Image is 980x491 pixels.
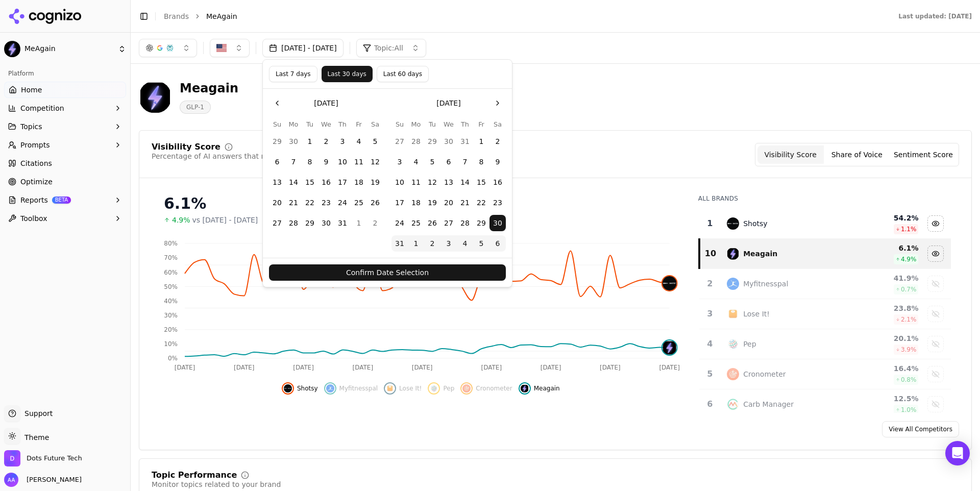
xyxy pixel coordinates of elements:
[4,82,126,98] a: Home
[269,264,506,281] button: Confirm Date Selection
[269,119,383,231] table: July 2025
[927,396,944,412] button: Show carb manager data
[302,119,318,129] th: Tuesday
[457,174,473,190] button: Thursday, August 14th, 2025
[367,133,383,150] button: Saturday, July 5th, 2025
[927,215,944,232] button: Hide shotsy data
[399,384,422,392] span: Lose It!
[727,368,739,380] img: cronometer
[367,154,383,170] button: Saturday, July 12th, 2025
[334,133,351,150] button: Thursday, July 3rd, 2025
[853,273,918,283] div: 41.9 %
[302,133,318,150] button: Tuesday, July 1st, 2025
[334,174,351,190] button: Thursday, July 17th, 2025
[4,155,126,171] a: Citations
[4,100,126,116] button: Competition
[408,133,424,150] button: Monday, July 28th, 2025
[302,174,318,190] button: Tuesday, July 15th, 2025
[489,215,506,231] button: Saturday, August 30th, 2025, selected
[269,95,285,111] button: Go to the Previous Month
[743,279,788,289] div: Myfitnesspal
[152,471,237,479] div: Topic Performance
[489,235,506,252] button: Saturday, September 6th, 2025, selected
[4,174,126,190] a: Optimize
[164,340,178,348] tspan: 10%
[727,217,739,230] img: shotsy
[4,118,126,135] button: Topics
[489,174,506,190] button: Saturday, August 16th, 2025
[440,119,457,129] th: Wednesday
[473,133,489,150] button: Friday, August 1st, 2025
[391,215,408,231] button: Sunday, August 24th, 2025
[168,355,178,362] tspan: 0%
[443,384,454,392] span: Pep
[302,194,318,211] button: Tuesday, July 22nd, 2025
[4,450,20,467] img: Dots Future Tech
[927,276,944,292] button: Show myfitnesspal data
[743,399,794,409] div: Carb Manager
[408,235,424,252] button: Monday, September 1st, 2025, selected
[164,269,178,276] tspan: 60%
[927,366,944,382] button: Show cronometer data
[727,278,739,290] img: myfitnesspal
[297,384,318,392] span: Shotsy
[534,384,560,392] span: Meagain
[901,315,917,324] span: 2.1 %
[898,12,972,20] div: Last updated: [DATE]
[663,340,677,355] img: meagain
[698,194,951,203] div: All Brands
[391,119,408,129] th: Sunday
[476,384,512,392] span: Cronometer
[408,174,424,190] button: Monday, August 11th, 2025
[727,398,739,410] img: carb manager
[473,174,489,190] button: Friday, August 15th, 2025
[351,119,367,129] th: Friday
[391,174,408,190] button: Sunday, August 10th, 2025
[391,119,506,252] table: August 2025
[412,364,433,371] tspan: [DATE]
[481,364,502,371] tspan: [DATE]
[489,154,506,170] button: Saturday, August 9th, 2025
[386,384,394,392] img: lose it!
[302,154,318,170] button: Tuesday, July 8th, 2025
[440,133,457,150] button: Wednesday, July 30th, 2025
[703,278,717,290] div: 2
[269,133,285,150] button: Sunday, June 29th, 2025
[391,194,408,211] button: Sunday, August 17th, 2025
[285,119,302,129] th: Monday
[473,235,489,252] button: Friday, September 5th, 2025, selected
[489,133,506,150] button: Saturday, August 2nd, 2025
[704,248,717,260] div: 10
[703,368,717,380] div: 5
[351,194,367,211] button: Friday, July 25th, 2025
[318,119,334,129] th: Wednesday
[20,433,49,441] span: Theme
[285,133,302,150] button: Monday, June 30th, 2025
[699,389,951,420] tr: 6carb managerCarb Manager12.5%1.0%Show carb manager data
[521,384,529,392] img: meagain
[302,215,318,231] button: Tuesday, July 29th, 2025
[20,408,53,419] span: Support
[164,326,178,333] tspan: 20%
[269,194,285,211] button: Sunday, July 20th, 2025
[440,215,457,231] button: Wednesday, August 27th, 2025
[269,154,285,170] button: Sunday, July 6th, 2025
[20,103,64,113] span: Competition
[172,215,190,225] span: 4.9%
[757,145,824,164] button: Visibility Score
[20,121,42,132] span: Topics
[440,194,457,211] button: Wednesday, August 20th, 2025
[269,66,317,82] button: Last 7 days
[703,338,717,350] div: 4
[703,217,717,230] div: 1
[489,95,506,111] button: Go to the Next Month
[473,194,489,211] button: Friday, August 22nd, 2025
[234,364,255,371] tspan: [DATE]
[334,215,351,231] button: Thursday, July 31st, 2025
[699,209,951,239] tr: 1shotsyShotsy54.2%1.1%Hide shotsy data
[659,364,680,371] tspan: [DATE]
[699,239,951,269] tr: 10meagainMeagain6.1%4.9%Hide meagain data
[927,306,944,322] button: Show lose it! data
[408,194,424,211] button: Monday, August 18th, 2025
[334,119,351,129] th: Thursday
